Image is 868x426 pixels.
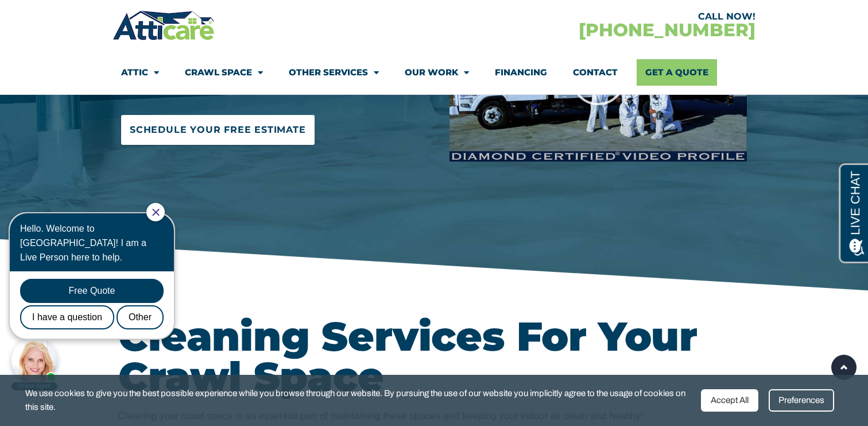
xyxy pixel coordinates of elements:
span: Opens a chat window [28,9,92,24]
a: Schedule Your Free Estimate [121,115,315,145]
a: Our Work [405,59,469,86]
a: Get A Quote [637,59,717,86]
h2: Cleaning Services For Your Crawl Space [118,316,750,397]
div: CALL NOW! [434,12,755,21]
span: We use cookies to give you the best possible experience while you browse through our website. By ... [25,386,692,415]
span: Schedule Your Free Estimate [130,121,306,139]
a: Crawl Space [185,59,263,86]
div: Accept All [701,389,758,412]
div: Preferences [769,389,834,412]
nav: Menu [121,59,747,86]
a: Attic [121,59,159,86]
a: Other Services [289,59,379,86]
iframe: Chat Invitation [6,202,189,392]
a: Contact [573,59,618,86]
a: Financing [495,59,547,86]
